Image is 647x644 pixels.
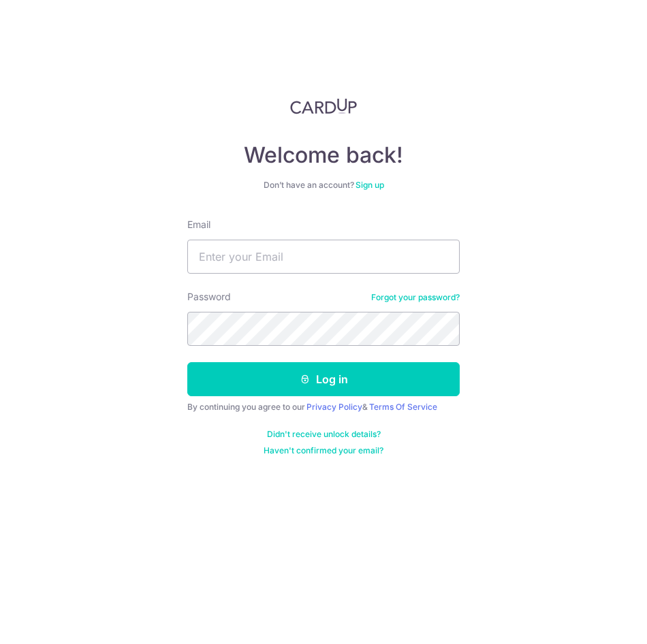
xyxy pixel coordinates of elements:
[187,218,210,231] label: Email
[356,180,384,190] a: Sign up
[306,402,362,412] a: Privacy Policy
[264,445,383,456] a: Haven't confirmed your email?
[187,290,231,304] label: Password
[267,429,381,440] a: Didn't receive unlock details?
[187,402,460,413] div: By continuing you agree to our &
[187,362,460,396] button: Log in
[290,98,357,114] img: CardUp Logo
[187,142,460,169] h4: Welcome back!
[369,402,437,412] a: Terms Of Service
[371,292,460,303] a: Forgot your password?
[187,240,460,274] input: Enter your Email
[187,180,460,191] div: Don’t have an account?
